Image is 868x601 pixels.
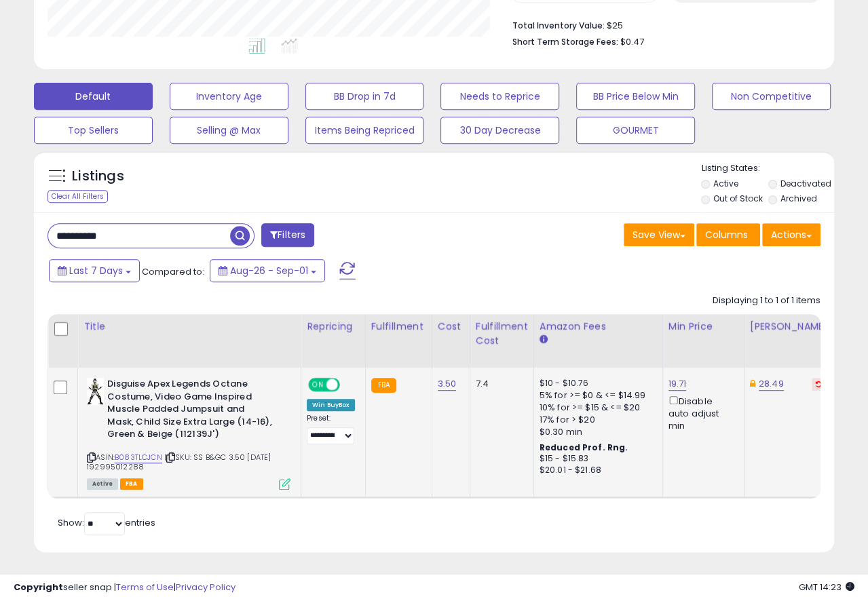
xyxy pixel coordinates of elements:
[87,378,290,488] div: ASIN:
[540,442,628,453] b: Reduced Prof. Rng.
[115,452,162,463] a: B083TLCJCN
[540,414,652,426] div: 17% for > $20
[338,379,360,391] span: OFF
[476,378,523,390] div: 7.4
[176,581,235,594] a: Privacy Policy
[371,378,396,393] small: FBA
[512,16,810,33] li: $25
[69,264,123,277] span: Last 7 Days
[713,294,820,307] div: Displaying 1 to 1 of 1 items
[170,117,288,144] button: Selling @ Max
[142,265,204,278] span: Compared to:
[307,319,360,334] div: Repricing
[540,334,548,346] small: Amazon Fees.
[780,193,817,204] label: Archived
[120,478,143,490] span: FBA
[72,167,124,186] h5: Listings
[540,378,652,389] div: $10 - $10.76
[49,259,140,282] button: Last 7 Days
[712,83,831,110] button: Non Competitive
[307,399,355,411] div: Win BuyBox
[261,223,314,247] button: Filters
[48,190,108,203] div: Clear All Filters
[624,223,694,246] button: Save View
[309,379,326,391] span: ON
[512,20,605,31] b: Total Inventory Value:
[799,581,854,594] span: 2025-09-9 14:23 GMT
[87,478,118,490] span: All listings currently available for purchase on Amazon
[440,83,559,110] button: Needs to Reprice
[762,223,820,246] button: Actions
[34,83,153,110] button: Default
[438,319,464,334] div: Cost
[371,319,426,334] div: Fulfillment
[750,319,831,334] div: [PERSON_NAME]
[116,581,174,594] a: Terms of Use
[759,377,784,391] a: 28.49
[87,452,271,472] span: | SKU: SS B&GC 3.50 [DATE] 192995012288
[668,377,687,391] a: 19.71
[83,319,295,334] div: Title
[210,259,325,282] button: Aug-26 - Sep-01
[668,319,738,334] div: Min Price
[705,228,748,241] span: Columns
[540,453,652,465] div: $15 - $15.83
[230,264,308,277] span: Aug-26 - Sep-01
[576,83,695,110] button: BB Price Below Min
[107,378,272,444] b: Disguise Apex Legends Octane Costume, Video Game Inspired Muscle Padded Jumpsuit and Mask, Child ...
[668,393,734,432] div: Disable auto adjust min
[170,83,288,110] button: Inventory Age
[307,414,355,444] div: Preset:
[540,402,652,414] div: 10% for >= $15 & <= $20
[696,223,760,246] button: Columns
[14,581,235,594] div: seller snap | |
[540,389,652,402] div: 5% for >= $0 & <= $14.99
[58,516,155,529] span: Show: entries
[305,83,424,110] button: BB Drop in 7d
[14,581,63,594] strong: Copyright
[780,178,831,189] label: Deactivated
[476,319,528,348] div: Fulfillment Cost
[305,117,424,144] button: Items Being Repriced
[540,426,652,438] div: $0.30 min
[540,465,652,476] div: $20.01 - $21.68
[512,36,618,47] b: Short Term Storage Fees:
[540,319,657,334] div: Amazon Fees
[440,117,559,144] button: 30 Day Decrease
[438,377,457,391] a: 3.50
[713,193,763,204] label: Out of Stock
[87,378,104,405] img: 41M3u9-4FSL._SL40_.jpg
[576,117,695,144] button: GOURMET
[713,178,738,189] label: Active
[701,162,834,175] p: Listing States:
[620,35,644,48] span: $0.47
[34,117,153,144] button: Top Sellers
